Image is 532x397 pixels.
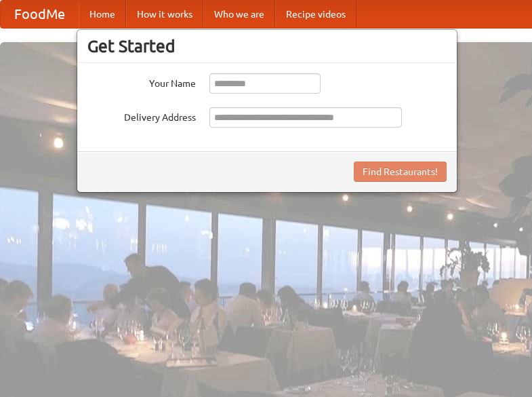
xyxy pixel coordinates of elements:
[203,1,275,28] a: Who we are
[354,162,447,182] button: Find Restaurants!
[126,1,203,28] a: How it works
[87,107,196,124] label: Delivery Address
[275,1,356,28] a: Recipe videos
[79,1,126,28] a: Home
[87,36,447,56] h3: Get Started
[1,1,79,28] a: FoodMe
[87,73,196,90] label: Your Name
